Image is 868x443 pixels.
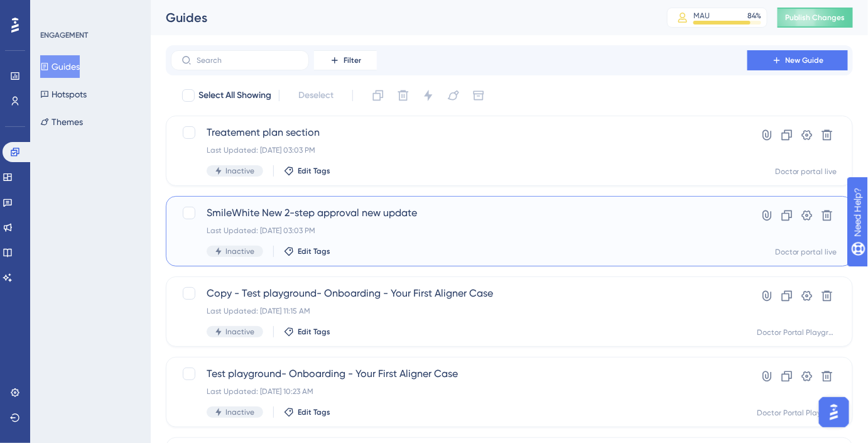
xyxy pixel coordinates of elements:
[225,166,254,176] span: Inactive
[693,11,710,21] div: MAU
[207,145,712,155] div: Last Updated: [DATE] 03:03 PM
[284,166,330,176] button: Edit Tags
[225,246,254,256] span: Inactive
[198,88,271,103] span: Select All Showing
[314,50,377,70] button: Filter
[225,407,254,417] span: Inactive
[40,55,80,78] button: Guides
[298,88,334,103] span: Deselect
[298,166,330,176] span: Edit Tags
[207,205,712,221] span: SmileWhite New 2-step approval new update
[757,408,837,418] div: Doctor Portal Playground
[30,3,79,18] span: Need Help?
[284,246,330,256] button: Edit Tags
[344,55,361,65] span: Filter
[40,83,87,106] button: Hotspots
[298,407,330,417] span: Edit Tags
[298,327,330,337] span: Edit Tags
[284,327,330,337] button: Edit Tags
[757,327,837,337] div: Doctor Portal Playground
[775,247,837,257] div: Doctor portal live
[207,226,712,236] div: Last Updated: [DATE] 03:03 PM
[785,13,845,23] span: Publish Changes
[207,286,712,301] span: Copy - Test playground- Onboarding - Your First Aligner Case
[40,111,83,133] button: Themes
[197,56,298,65] input: Search
[747,50,848,70] button: New Guide
[284,407,330,417] button: Edit Tags
[815,393,853,431] iframe: UserGuiding AI Assistant Launcher
[747,11,761,21] div: 84 %
[786,55,824,65] span: New Guide
[298,246,330,256] span: Edit Tags
[207,386,712,397] div: Last Updated: [DATE] 10:23 AM
[207,306,712,316] div: Last Updated: [DATE] 11:15 AM
[287,84,345,107] button: Deselect
[778,8,853,28] button: Publish Changes
[40,30,88,40] div: ENGAGEMENT
[207,366,712,381] span: Test playground- Onboarding - Your First Aligner Case
[775,167,837,177] div: Doctor portal live
[207,125,712,140] span: Treatement plan section
[225,327,254,337] span: Inactive
[166,9,636,26] div: Guides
